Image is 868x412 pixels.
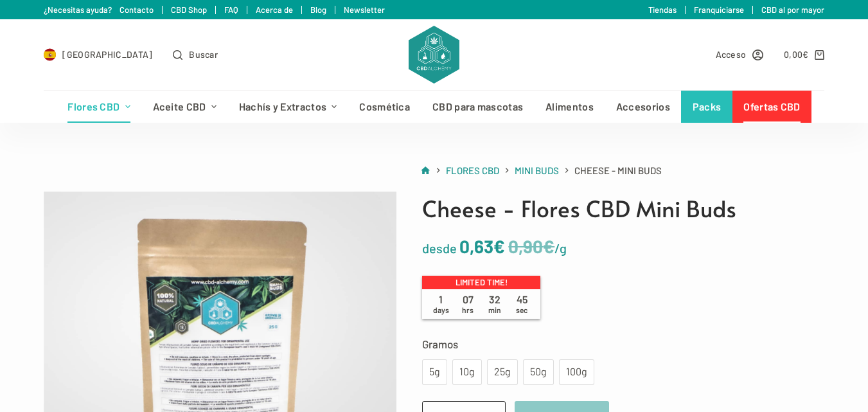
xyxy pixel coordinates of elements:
[421,91,535,123] a: CBD para mascotas
[57,91,811,123] nav: Menú de cabecera
[605,91,681,123] a: Accesorios
[433,305,449,314] span: days
[409,26,459,84] img: CBD Alchemy
[515,163,559,179] a: Mini Buds
[732,91,811,123] a: Ofertas CBD
[454,293,481,315] span: 07
[495,364,510,381] div: 25g
[493,235,505,257] span: €
[141,91,227,123] a: Aceite CBD
[224,4,238,15] a: FAQ
[459,235,505,257] bdi: 0,63
[422,192,824,226] h1: Cheese - Flores CBD Mini Buds
[422,276,540,290] p: Limited time!
[173,47,218,62] button: Abrir formulario de búsqueda
[310,4,326,15] a: Blog
[481,293,508,315] span: 32
[44,4,154,15] a: ¿Necesitas ayuda? Contacto
[227,91,348,123] a: Hachís y Extractos
[44,47,153,62] a: Select Country
[574,163,662,179] span: Cheese - Mini Buds
[446,163,499,179] a: Flores CBD
[761,4,824,15] a: CBD al por mayor
[516,305,527,314] span: sec
[57,91,141,123] a: Flores CBD
[554,240,567,256] span: /g
[422,240,457,256] span: desde
[348,91,421,123] a: Cosmética
[694,4,744,15] a: Franquiciarse
[531,364,546,381] div: 50g
[716,47,764,62] a: Acceso
[430,364,439,381] div: 5g
[784,49,809,60] bdi: 0,00
[567,364,587,381] div: 100g
[535,91,605,123] a: Alimentos
[488,305,501,314] span: min
[422,335,824,353] label: Gramos
[256,4,293,15] a: Acerca de
[62,47,152,62] span: [GEOGRAPHIC_DATA]
[515,165,559,176] span: Mini Buds
[802,49,808,60] span: €
[648,4,677,15] a: Tiendas
[44,48,57,61] img: ES Flag
[681,91,732,123] a: Packs
[344,4,385,15] a: Newsletter
[716,47,747,62] span: Acceso
[460,364,474,381] div: 10g
[427,293,454,315] span: 1
[543,235,554,257] span: €
[784,47,824,62] a: Carro de compra
[508,293,535,315] span: 45
[446,165,499,176] span: Flores CBD
[171,4,207,15] a: CBD Shop
[508,235,554,257] bdi: 0,90
[462,305,474,314] span: hrs
[189,47,218,62] span: Buscar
